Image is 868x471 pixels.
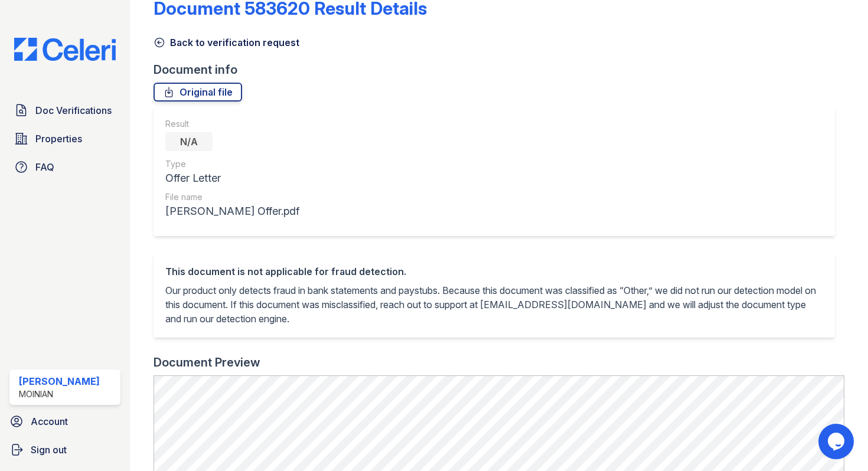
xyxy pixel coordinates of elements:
[9,99,120,122] a: Doc Verifications
[31,443,67,457] span: Sign out
[154,61,844,78] div: Document info
[35,160,54,174] span: FAQ
[165,203,299,220] div: [PERSON_NAME] Offer.pdf
[154,83,242,102] a: Original file
[5,410,125,433] a: Account
[35,132,82,146] span: Properties
[19,374,100,388] div: [PERSON_NAME]
[154,354,260,371] div: Document Preview
[9,155,120,179] a: FAQ
[165,158,299,170] div: Type
[165,191,299,203] div: File name
[165,132,213,151] div: N/A
[19,388,100,400] div: Moinian
[5,438,125,462] a: Sign out
[35,103,112,117] span: Doc Verifications
[165,264,823,279] div: This document is not applicable for fraud detection.
[165,118,299,130] div: Result
[9,127,120,151] a: Properties
[165,170,299,187] div: Offer Letter
[165,283,823,326] p: Our product only detects fraud in bank statements and paystubs. Because this document was classif...
[818,424,856,459] iframe: chat widget
[5,38,125,61] img: CE_Logo_Blue-a8612792a0a2168367f1c8372b55b34899dd931a85d93a1a3d3e32e68fde9ad4.png
[154,35,299,50] a: Back to verification request
[31,414,68,429] span: Account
